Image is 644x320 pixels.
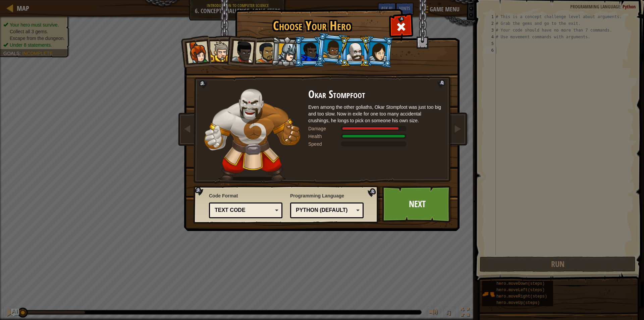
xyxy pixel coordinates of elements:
[382,186,452,223] a: Next
[308,133,442,140] div: Gains 200% of listed Warrior armor health.
[290,192,364,199] span: Programming Language
[294,36,324,67] li: Gordon the Stalwart
[271,36,303,68] li: Hattori Hanzō
[224,34,257,67] li: Lady Ida Justheart
[209,192,282,199] span: Code Format
[362,35,394,68] li: Illia Shieldsmith
[248,36,279,67] li: Alejandro the Duelist
[308,104,442,124] div: Even among the other goliaths, Okar Stompfoot was just too big and too slow. Now in exile for one...
[296,207,354,214] div: Python (Default)
[179,35,212,68] li: Captain Anya Weston
[204,89,300,181] img: goliath-pose.png
[315,32,348,66] li: Arryn Stonewall
[203,35,233,66] li: Sir Tharin Thunderfist
[340,36,370,67] li: Okar Stompfoot
[308,125,342,132] div: Damage
[308,141,442,147] div: Moves at 4 meters per second.
[236,19,387,33] h1: Choose Your Hero
[308,125,442,132] div: Deals 160% of listed Warrior weapon damage.
[308,133,342,140] div: Health
[308,89,442,100] h2: Okar Stompfoot
[215,207,273,214] div: Text code
[193,186,380,224] img: language-selector-background.png
[308,141,342,147] div: Speed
